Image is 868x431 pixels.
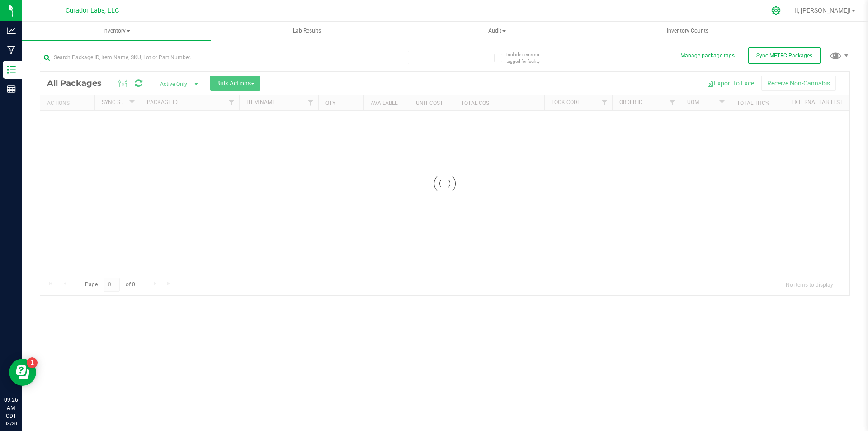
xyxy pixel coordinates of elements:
[7,46,16,55] inline-svg: Manufacturing
[40,51,409,64] input: Search Package ID, Item Name, SKU, Lot or Part Number...
[403,22,591,40] span: Audit
[655,27,721,35] span: Inventory Counts
[212,22,401,41] a: Lab Results
[4,396,18,420] p: 09:26 AM CDT
[66,7,119,14] span: Curador Labs, LLC
[22,22,211,41] a: Inventory
[506,51,552,65] span: Include items not tagged for facility
[7,85,16,94] inline-svg: Reports
[748,47,821,64] button: Sync METRC Packages
[756,52,812,59] span: Sync METRC Packages
[7,65,16,74] inline-svg: Inventory
[27,357,38,368] iframe: Resource center unread badge
[792,7,851,14] span: Hi, [PERSON_NAME]!
[770,6,783,15] div: Manage settings
[281,27,333,35] span: Lab Results
[4,420,18,427] p: 08/20
[680,52,735,60] button: Manage package tags
[9,359,36,386] iframe: Resource center
[7,26,16,35] inline-svg: Analytics
[402,22,592,41] a: Audit
[593,22,783,41] a: Inventory Counts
